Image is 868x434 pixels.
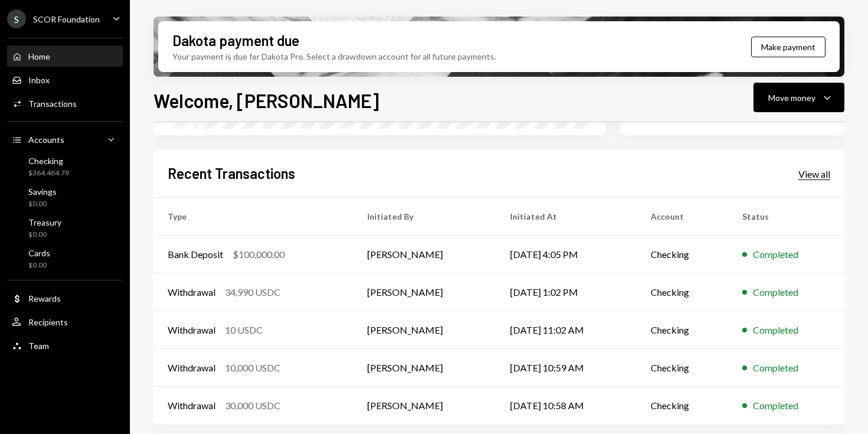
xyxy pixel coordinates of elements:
[28,199,57,209] div: $0.00
[353,236,496,273] td: [PERSON_NAME]
[798,167,830,180] a: View all
[353,311,496,349] td: [PERSON_NAME]
[7,214,123,242] a: Treasury$0.00
[168,247,223,262] div: Bank Deposit
[637,236,728,273] td: Checking
[753,247,798,262] div: Completed
[168,361,216,375] div: Withdrawal
[7,152,123,181] a: Checking$364,484.79
[7,288,123,309] a: Rewards
[753,399,798,413] div: Completed
[753,361,798,375] div: Completed
[353,387,496,425] td: [PERSON_NAME]
[496,311,637,349] td: [DATE] 11:02 AM
[33,14,100,24] div: SCOR Foundation
[353,273,496,311] td: [PERSON_NAME]
[28,168,69,178] div: $364,484.79
[168,164,295,183] h2: Recent Transactions
[7,183,123,211] a: Savings$0.00
[496,349,637,387] td: [DATE] 10:59 AM
[7,244,123,273] a: Cards$0.00
[496,198,637,236] th: Initiated At
[168,285,216,299] div: Withdrawal
[637,349,728,387] td: Checking
[753,83,844,112] button: Move money
[225,285,280,299] div: 34,990 USDC
[168,399,216,413] div: Withdrawal
[172,31,299,50] div: Dakota payment due
[637,387,728,425] td: Checking
[172,50,496,63] div: Your payment is due for Dakota Pro. Select a drawdown account for all future payments.
[7,9,26,28] div: S
[728,198,844,236] th: Status
[768,92,815,104] div: Move money
[28,230,61,240] div: $0.00
[154,198,353,236] th: Type
[28,293,61,304] div: Rewards
[637,311,728,349] td: Checking
[28,187,57,197] div: Savings
[7,69,123,90] a: Inbox
[28,217,61,227] div: Treasury
[496,236,637,273] td: [DATE] 4:05 PM
[753,323,798,337] div: Completed
[28,341,49,351] div: Team
[28,99,77,109] div: Transactions
[7,93,123,114] a: Transactions
[28,135,64,145] div: Accounts
[28,75,50,85] div: Inbox
[28,248,50,258] div: Cards
[496,273,637,311] td: [DATE] 1:02 PM
[28,260,50,270] div: $0.00
[753,285,798,299] div: Completed
[637,198,728,236] th: Account
[28,51,50,61] div: Home
[233,247,285,262] div: $100,000.00
[154,89,379,112] h1: Welcome, [PERSON_NAME]
[168,323,216,337] div: Withdrawal
[353,349,496,387] td: [PERSON_NAME]
[225,399,280,413] div: 30,000 USDC
[28,156,69,166] div: Checking
[353,198,496,236] th: Initiated By
[798,168,830,180] div: View all
[7,45,123,67] a: Home
[751,37,825,57] button: Make payment
[7,311,123,332] a: Recipients
[225,323,263,337] div: 10 USDC
[637,273,728,311] td: Checking
[496,387,637,425] td: [DATE] 10:58 AM
[7,335,123,356] a: Team
[225,361,280,375] div: 10,000 USDC
[7,129,123,150] a: Accounts
[28,317,68,327] div: Recipients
